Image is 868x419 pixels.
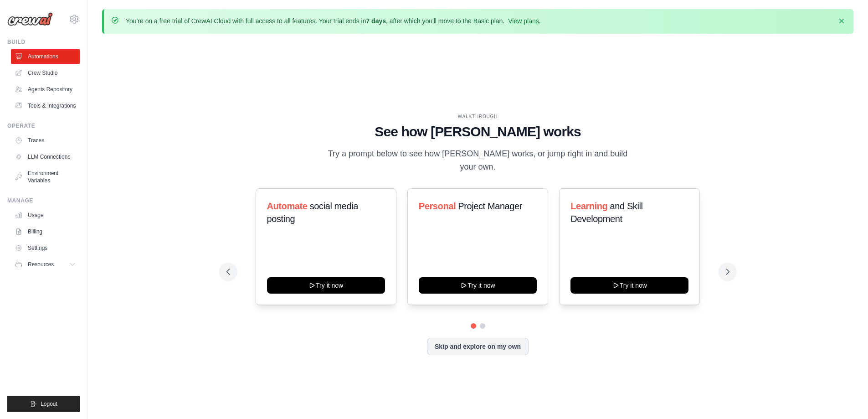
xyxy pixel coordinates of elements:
[427,338,529,355] button: Skip and explore on my own
[419,201,456,211] span: Personal
[325,147,631,174] p: Try a prompt below to see how [PERSON_NAME] works, or jump right in and build your own.
[226,113,729,120] div: WALKTHROUGH
[11,241,80,255] a: Settings
[11,82,80,97] a: Agents Repository
[7,197,80,204] div: Manage
[7,38,80,46] div: Build
[226,124,729,140] h1: See how [PERSON_NAME] works
[126,16,541,26] p: You're on a free trial of CrewAI Cloud with full access to all features. Your trial ends in , aft...
[570,277,688,294] button: Try it now
[11,166,80,188] a: Environment Variables
[28,261,54,268] span: Resources
[267,201,359,224] span: social media posting
[11,150,80,164] a: LLM Connections
[11,257,80,272] button: Resources
[508,17,539,25] a: View plans
[267,277,385,294] button: Try it now
[366,17,386,25] strong: 7 days
[41,400,57,408] span: Logout
[7,396,80,412] button: Logout
[7,122,80,129] div: Operate
[11,133,80,148] a: Traces
[7,12,53,26] img: Logo
[11,98,80,113] a: Tools & Integrations
[267,201,308,211] span: Automate
[419,277,537,294] button: Try it now
[11,49,80,64] a: Automations
[570,201,607,211] span: Learning
[11,66,80,80] a: Crew Studio
[11,208,80,222] a: Usage
[458,201,522,211] span: Project Manager
[11,224,80,239] a: Billing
